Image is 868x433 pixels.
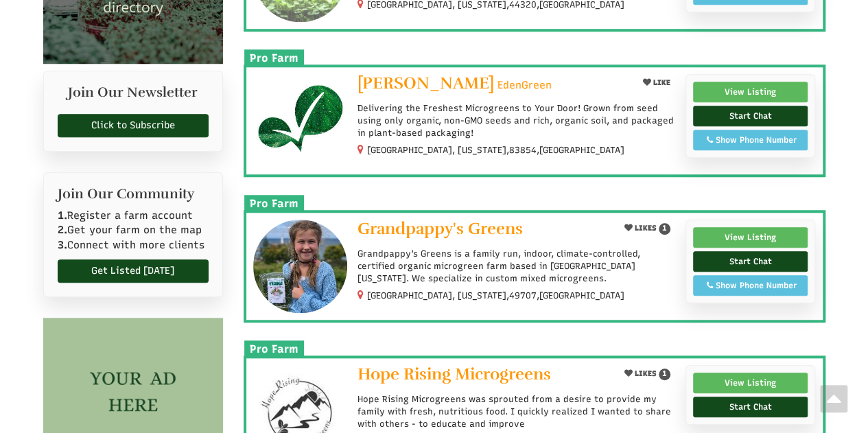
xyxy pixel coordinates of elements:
[357,73,494,93] span: [PERSON_NAME]
[659,223,670,235] span: 1
[633,369,657,378] span: LIKES
[367,145,624,155] small: [GEOGRAPHIC_DATA], [US_STATE], ,
[620,220,675,237] button: LIKES 1
[367,290,624,301] small: [GEOGRAPHIC_DATA], [US_STATE], ,
[357,218,523,239] span: Grandpappy's Greens
[357,220,627,241] a: Grandpappy's Greens
[693,397,808,417] a: Start Chat
[693,227,808,248] a: View Listing
[633,224,657,233] span: LIKES
[509,144,537,156] span: 83854
[253,220,347,314] img: Grandpappy's Greens
[693,373,808,393] a: View Listing
[701,279,801,292] div: Show Phone Number
[58,224,67,236] b: 2.
[58,114,209,137] a: Click to Subscribe
[539,290,624,302] span: [GEOGRAPHIC_DATA]
[58,259,209,283] a: Get Listed [DATE]
[651,78,670,87] span: LIKE
[58,187,209,202] h2: Join Our Community
[357,248,675,285] p: Grandpappy's Greens is a family run, indoor, climate-controlled, certified organic microgreen far...
[638,74,675,91] button: LIKE
[693,251,808,272] a: Start Chat
[58,209,67,222] b: 1.
[659,368,670,380] span: 1
[539,144,624,156] span: [GEOGRAPHIC_DATA]
[693,106,808,126] a: Start Chat
[509,290,537,302] span: 49707
[701,134,801,146] div: Show Phone Number
[620,365,675,382] button: LIKES 1
[357,393,675,431] p: Hope Rising Microgreens was sprouted from a desire to provide my family with fresh, nutritious fo...
[357,74,627,95] a: [PERSON_NAME] EdenGreen
[58,239,67,251] b: 3.
[357,365,627,386] a: Hope Rising Microgreens
[58,85,209,107] h2: Join Our Newsletter
[253,74,347,168] img: Dejah Simunds
[497,78,552,93] span: EdenGreen
[693,82,808,102] a: View Listing
[357,364,551,384] span: Hope Rising Microgreens
[58,209,209,253] p: Register a farm account Get your farm on the map Connect with more clients
[357,102,675,140] p: Delivering the Freshest Microgreens to Your Door! Grown from seed using only organic, non-GMO see...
